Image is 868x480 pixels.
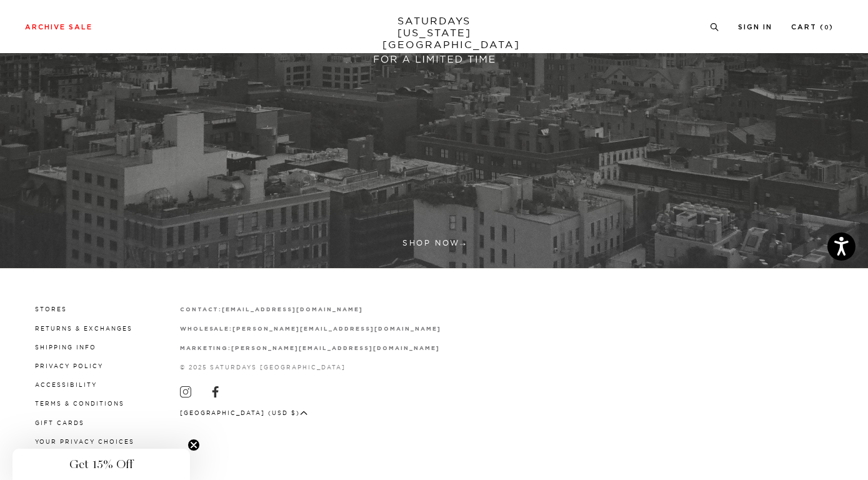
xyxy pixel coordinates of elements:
[35,362,103,369] a: Privacy Policy
[738,24,772,31] a: Sign In
[35,381,97,388] a: Accessibility
[187,439,200,451] button: Close teaser
[180,307,222,312] strong: contact:
[222,307,362,312] strong: [EMAIL_ADDRESS][DOMAIN_NAME]
[35,400,124,407] a: Terms & Conditions
[35,344,96,351] a: Shipping Info
[232,325,441,332] a: [PERSON_NAME][EMAIL_ADDRESS][DOMAIN_NAME]
[25,24,92,31] a: Archive Sale
[791,24,834,31] a: Cart (0)
[180,326,233,332] strong: wholesale:
[12,449,190,480] div: Get 15% OffClose teaser
[35,325,132,332] a: Returns & Exchanges
[180,362,441,372] p: © 2025 Saturdays [GEOGRAPHIC_DATA]
[35,306,67,312] a: Stores
[232,326,441,332] strong: [PERSON_NAME][EMAIL_ADDRESS][DOMAIN_NAME]
[222,306,362,312] a: [EMAIL_ADDRESS][DOMAIN_NAME]
[231,346,439,351] strong: [PERSON_NAME][EMAIL_ADDRESS][DOMAIN_NAME]
[35,438,134,445] a: Your privacy choices
[231,344,439,351] a: [PERSON_NAME][EMAIL_ADDRESS][DOMAIN_NAME]
[824,25,829,31] small: 0
[69,457,133,472] span: Get 15% Off
[180,346,232,351] strong: marketing:
[382,15,486,51] a: SATURDAYS[US_STATE][GEOGRAPHIC_DATA]
[35,419,84,426] a: Gift Cards
[180,408,308,417] button: [GEOGRAPHIC_DATA] (USD $)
